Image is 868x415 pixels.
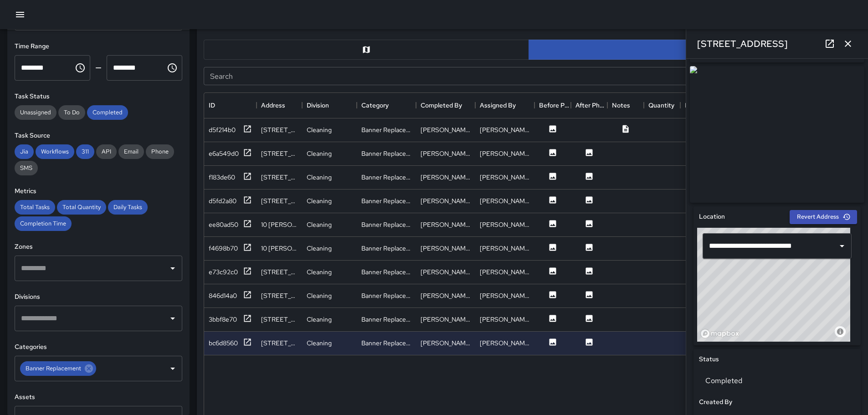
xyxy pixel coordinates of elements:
[15,242,182,252] h6: Zones
[307,220,332,229] div: Cleaning
[209,195,252,207] button: d5fd2a80
[261,291,298,300] div: 227 Harry Thomas Way Northeast
[209,243,252,254] button: f4698b70
[421,315,471,324] div: Ruben Lechuga
[421,291,471,300] div: Ruben Lechuga
[421,267,471,277] div: Ruben Lechuga
[209,338,252,349] button: bc6d8560
[361,338,411,348] div: Banner Replacement
[36,144,74,159] div: Workflows
[166,312,179,325] button: Open
[307,196,332,205] div: Cleaning
[261,173,298,182] div: 1500 Eckington Place Northeast
[416,92,475,118] div: Completed By
[307,92,329,118] div: Division
[209,92,215,118] div: ID
[57,200,106,215] div: Total Quantity
[76,148,94,155] span: 311
[307,173,332,182] div: Cleaning
[15,148,34,155] span: Jia
[15,144,34,159] div: Jia
[361,291,411,300] div: Banner Replacement
[209,266,252,278] button: e73c92c0
[118,148,144,155] span: Email
[209,290,252,302] button: 846d14a0
[209,220,238,229] div: ee80ad50
[96,148,117,155] span: API
[261,149,298,158] div: 140 Q Street Northeast
[357,92,416,118] div: Category
[257,92,302,118] div: Address
[209,172,252,183] button: f183de60
[302,92,357,118] div: Division
[307,338,332,348] div: Cleaning
[15,108,56,116] span: Unassigned
[361,196,411,205] div: Banner Replacement
[361,149,411,158] div: Banner Replacement
[58,108,85,116] span: To Do
[607,92,644,118] div: Notes
[307,244,332,253] div: Cleaning
[20,363,87,374] span: Banner Replacement
[362,45,371,54] svg: Map
[57,203,106,211] span: Total Quantity
[480,92,516,118] div: Assigned By
[475,92,534,118] div: Assigned By
[96,144,117,159] div: API
[15,164,38,172] span: SMS
[644,92,680,118] div: Quantity
[15,105,56,120] div: Unassigned
[209,267,238,277] div: e73c92c0
[209,149,239,158] div: e6a549d0
[15,186,182,196] h6: Metrics
[261,267,298,277] div: 1501 Harry Thomas Way Northeast
[529,40,854,60] button: Table
[261,220,298,229] div: 10 Harry Thomas Way Northeast
[480,315,530,324] div: Ruben Lechuga
[209,148,252,159] button: e6a549d0
[108,200,148,215] div: Daily Tasks
[421,244,471,253] div: Waverly Phillips
[15,200,55,215] div: Total Tasks
[166,262,179,275] button: Open
[480,220,530,229] div: Waverly Phillips
[15,216,72,231] div: Completion Time
[307,291,332,300] div: Cleaning
[307,149,332,158] div: Cleaning
[480,338,530,348] div: Ruben Lechuga
[261,244,298,253] div: 10 Harry Thomas Way Northeast
[163,59,181,77] button: Choose time, selected time is 11:59 PM
[146,144,174,159] div: Phone
[307,315,332,324] div: Cleaning
[209,244,238,253] div: f4698b70
[421,173,471,182] div: Waverly Phillips
[421,220,471,229] div: Waverly Phillips
[361,125,411,134] div: Banner Replacement
[361,267,411,277] div: Banner Replacement
[480,267,530,277] div: Ruben Lechuga
[76,144,94,159] div: 311
[209,291,237,300] div: 846d14a0
[480,196,530,205] div: Waverly Phillips
[648,92,674,118] div: Quantity
[307,125,332,134] div: Cleaning
[15,41,182,51] h6: Time Range
[15,220,72,227] span: Completion Time
[36,148,74,155] span: Workflows
[87,105,128,120] div: Completed
[71,59,89,77] button: Choose time, selected time is 12:00 AM
[209,315,237,324] div: 3bbf8e70
[15,342,182,352] h6: Categories
[539,92,571,118] div: Before Photo
[361,92,389,118] div: Category
[421,125,471,134] div: Ruben Lechuga
[146,148,174,155] span: Phone
[209,125,236,134] div: d5f214b0
[108,203,148,211] span: Daily Tasks
[209,219,252,231] button: ee80ad50
[534,92,571,118] div: Before Photo
[421,338,471,348] div: Ruben Lechuga
[87,108,128,116] span: Completed
[480,291,530,300] div: Ruben Lechuga
[209,124,252,136] button: d5f214b0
